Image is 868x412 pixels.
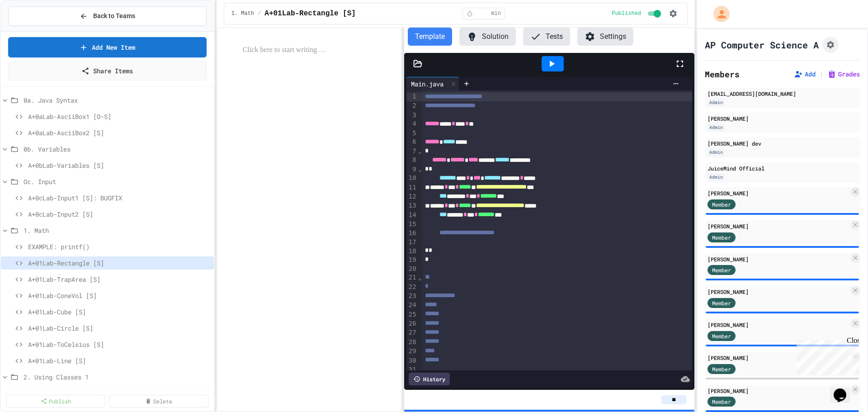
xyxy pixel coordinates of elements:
[28,275,210,284] span: A+01Lab-TrapArea [S]
[28,323,210,333] span: A+01Lab-Circle [S]
[24,177,210,186] span: Oc. Input
[708,148,725,156] div: Admin
[406,229,418,238] div: 16
[406,147,418,156] div: 7
[406,119,418,128] div: 4
[794,70,816,79] button: Add
[712,365,731,373] span: Member
[8,37,207,57] a: Add New Item
[24,226,210,235] span: 1. Math
[418,166,422,173] span: Fold line
[708,354,849,362] div: [PERSON_NAME]
[8,61,207,81] a: Share Items
[28,112,210,121] span: A+0aLab-AsciiBox1 [O-S]
[24,372,210,382] span: 2. Using Classes 1
[28,258,210,268] span: A+01Lab-Rectangle [S]
[28,291,210,300] span: A+01Lab-ConeVol [S]
[109,395,208,407] a: Delete
[712,266,731,274] span: Member
[418,147,422,155] span: Fold line
[406,156,418,165] div: 8
[28,161,210,170] span: A+0bLab-Variables [S]
[28,209,210,219] span: A+0cLab-Input2 [S]
[406,77,459,90] div: Main.java
[712,398,731,406] span: Member
[406,165,418,174] div: 9
[406,183,418,192] div: 11
[708,99,725,106] div: Admin
[406,256,418,265] div: 19
[406,129,418,138] div: 5
[712,299,731,307] span: Member
[406,111,418,120] div: 3
[712,332,731,340] span: Member
[819,69,824,80] span: |
[406,79,448,89] div: Main.java
[830,376,859,403] iframe: chat widget
[406,101,418,110] div: 2
[406,247,418,256] div: 18
[406,338,418,347] div: 28
[708,321,849,329] div: [PERSON_NAME]
[406,283,418,292] div: 22
[258,10,261,17] span: /
[704,4,732,24] div: My Account
[264,8,356,19] span: A+01Lab-Rectangle [S]
[827,70,860,79] button: Grades
[822,37,839,53] button: Assignment Settings
[406,211,418,220] div: 14
[406,292,418,301] div: 23
[28,356,210,365] span: A+01Lab-Line [S]
[708,222,849,230] div: [PERSON_NAME]
[406,301,418,310] div: 24
[708,189,849,197] div: [PERSON_NAME]
[418,274,422,281] span: Fold line
[406,310,418,319] div: 25
[708,387,849,395] div: [PERSON_NAME]
[6,395,105,407] a: Publish
[8,6,207,26] button: Back to Teams
[231,10,254,17] span: 1. Math
[708,139,857,147] div: [PERSON_NAME] dev
[612,8,663,19] div: Content is published and visible to students
[708,164,857,172] div: JuiceMind Official
[705,38,819,51] h1: AP Computer Science A
[523,28,570,46] button: Tests
[406,92,418,101] div: 1
[406,273,418,282] div: 21
[28,340,210,349] span: A+01Lab-ToCelsius [S]
[708,123,725,131] div: Admin
[708,255,849,263] div: [PERSON_NAME]
[406,137,418,147] div: 6
[408,28,452,46] button: Template
[409,373,450,385] div: History
[406,201,418,210] div: 13
[28,128,210,137] span: A+0aLab-AsciiBox2 [S]
[491,10,501,17] span: min
[406,192,418,201] div: 12
[406,174,418,183] div: 10
[406,265,418,274] div: 20
[24,144,210,154] span: 0b. Variables
[708,114,857,123] div: [PERSON_NAME]
[612,10,641,17] span: Published
[705,68,740,81] h2: Members
[406,220,418,229] div: 15
[712,200,731,208] span: Member
[406,238,418,247] div: 17
[28,193,210,203] span: A+0cLab-Input1 [S]: BUGFIX
[24,95,210,105] span: 0a. Java Syntax
[406,319,418,328] div: 26
[459,28,516,46] button: Solution
[28,242,210,251] span: EXAMPLE: printf()
[406,347,418,356] div: 29
[28,307,210,317] span: A+01Lab-Cube [S]
[4,4,62,57] div: Chat with us now!Close
[708,173,725,181] div: Admin
[793,336,859,375] iframe: chat widget
[93,11,135,21] span: Back to Teams
[406,328,418,337] div: 27
[577,28,633,46] button: Settings
[708,288,849,296] div: [PERSON_NAME]
[406,365,418,374] div: 31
